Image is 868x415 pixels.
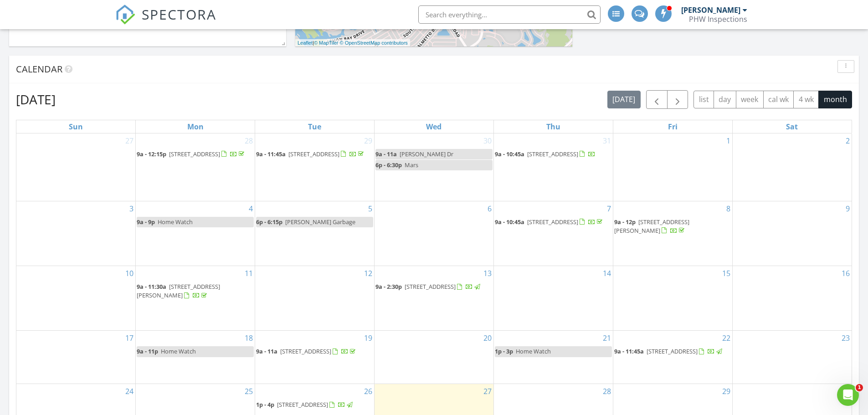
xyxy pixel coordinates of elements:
[375,266,494,331] td: Go to August 13, 2025
[495,218,604,226] a: 9a - 10:45a [STREET_ADDRESS]
[482,266,493,281] a: Go to August 13, 2025
[136,266,255,331] td: Go to August 11, 2025
[482,133,493,148] a: Go to July 30, 2025
[400,150,453,158] span: [PERSON_NAME] Dr
[614,347,724,355] a: 9a - 11:45a [STREET_ADDRESS]
[16,201,136,266] td: Go to August 3, 2025
[784,120,800,133] a: Saturday
[375,282,493,292] a: 9a - 2:30p [STREET_ADDRESS]
[115,12,216,31] a: SPECTORA
[375,161,402,169] span: 6p - 6:30p
[277,400,328,409] span: [STREET_ADDRESS]
[613,201,732,266] td: Go to August 8, 2025
[614,218,636,226] span: 9a - 12p
[601,384,613,399] a: Go to August 28, 2025
[288,150,339,158] span: [STREET_ADDRESS]
[123,384,135,399] a: Go to August 24, 2025
[614,218,689,235] span: [STREET_ADDRESS][PERSON_NAME]
[16,63,62,75] span: Calendar
[495,218,524,226] span: 9a - 10:45a
[681,5,740,15] div: [PERSON_NAME]
[424,120,443,133] a: Wednesday
[840,331,852,345] a: Go to August 23, 2025
[495,347,513,355] span: 1p - 3p
[137,149,254,160] a: 9a - 12:15p [STREET_ADDRESS]
[495,150,596,158] a: 9a - 10:45a [STREET_ADDRESS]
[793,91,819,108] button: 4 wk
[495,149,612,160] a: 9a - 10:45a [STREET_ADDRESS]
[142,5,216,24] span: SPECTORA
[614,217,731,236] a: 9a - 12p [STREET_ADDRESS][PERSON_NAME]
[115,5,135,25] img: The Best Home Inspection Software - Spectora
[724,201,732,216] a: Go to August 8, 2025
[256,400,354,409] a: 1p - 4p [STREET_ADDRESS]
[720,266,732,281] a: Go to August 15, 2025
[362,266,374,281] a: Go to August 12, 2025
[161,347,196,355] span: Home Watch
[169,150,220,158] span: [STREET_ADDRESS]
[362,331,374,345] a: Go to August 19, 2025
[137,347,158,355] span: 9a - 11p
[720,331,732,345] a: Go to August 22, 2025
[693,91,714,108] button: list
[137,282,220,299] span: [STREET_ADDRESS][PERSON_NAME]
[495,217,612,228] a: 9a - 10:45a [STREET_ADDRESS]
[306,120,323,133] a: Tuesday
[137,282,220,299] a: 9a - 11:30a [STREET_ADDRESS][PERSON_NAME]
[405,161,418,169] span: Mars
[340,40,408,46] a: © OpenStreetMap contributors
[243,133,255,148] a: Go to July 28, 2025
[844,201,852,216] a: Go to August 9, 2025
[375,282,402,291] span: 9a - 2:30p
[613,266,732,331] td: Go to August 15, 2025
[493,266,613,331] td: Go to August 14, 2025
[714,91,736,108] button: day
[482,384,493,399] a: Go to August 27, 2025
[732,133,852,201] td: Go to August 2, 2025
[493,201,613,266] td: Go to August 7, 2025
[243,384,255,399] a: Go to August 25, 2025
[298,40,313,46] a: Leaflet
[185,120,205,133] a: Monday
[256,150,365,158] a: 9a - 11:45a [STREET_ADDRESS]
[256,149,373,160] a: 9a - 11:45a [STREET_ADDRESS]
[128,201,135,216] a: Go to August 3, 2025
[362,384,374,399] a: Go to August 26, 2025
[844,133,852,148] a: Go to August 2, 2025
[136,201,255,266] td: Go to August 4, 2025
[123,331,135,345] a: Go to August 17, 2025
[375,150,397,158] span: 9a - 11a
[16,133,136,201] td: Go to July 27, 2025
[493,331,613,384] td: Go to August 21, 2025
[601,266,613,281] a: Go to August 14, 2025
[601,133,613,148] a: Go to July 31, 2025
[123,266,135,281] a: Go to August 10, 2025
[375,331,494,384] td: Go to August 20, 2025
[732,201,852,266] td: Go to August 9, 2025
[362,133,374,148] a: Go to July 29, 2025
[137,282,166,291] span: 9a - 11:30a
[16,266,136,331] td: Go to August 10, 2025
[837,384,859,406] iframe: Intercom live chat
[614,346,731,357] a: 9a - 11:45a [STREET_ADDRESS]
[255,201,375,266] td: Go to August 5, 2025
[255,133,375,201] td: Go to July 29, 2025
[527,218,578,226] span: [STREET_ADDRESS]
[763,91,794,108] button: cal wk
[818,91,852,108] button: month
[418,5,601,24] input: Search everything...
[601,331,613,345] a: Go to August 21, 2025
[605,201,613,216] a: Go to August 7, 2025
[544,120,562,133] a: Thursday
[137,282,254,301] a: 9a - 11:30a [STREET_ADDRESS][PERSON_NAME]
[255,266,375,331] td: Go to August 12, 2025
[243,331,255,345] a: Go to August 18, 2025
[493,133,613,201] td: Go to July 31, 2025
[736,91,764,108] button: week
[243,266,255,281] a: Go to August 11, 2025
[720,384,732,399] a: Go to August 29, 2025
[285,218,355,226] span: [PERSON_NAME] Garbage
[495,150,524,158] span: 9a - 10:45a
[613,331,732,384] td: Go to August 22, 2025
[527,150,578,158] span: [STREET_ADDRESS]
